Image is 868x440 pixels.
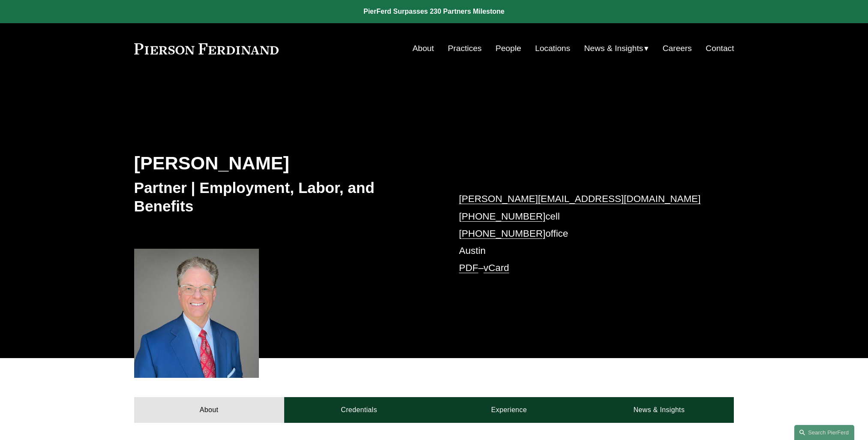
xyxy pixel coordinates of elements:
[434,397,584,423] a: Experience
[134,397,284,423] a: About
[459,228,546,239] a: [PHONE_NUMBER]
[584,40,649,57] a: folder dropdown
[663,40,692,57] a: Careers
[459,190,709,277] p: cell office Austin –
[584,41,643,56] span: News & Insights
[134,178,434,216] h3: Partner | Employment, Labor, and Benefits
[706,40,734,57] a: Contact
[448,40,482,57] a: Practices
[134,152,434,174] h2: [PERSON_NAME]
[584,397,734,423] a: News & Insights
[459,211,546,222] a: [PHONE_NUMBER]
[459,262,478,273] a: PDF
[412,40,434,57] a: About
[284,397,434,423] a: Credentials
[535,40,570,57] a: Locations
[484,262,509,273] a: vCard
[496,40,521,57] a: People
[459,193,701,204] a: [PERSON_NAME][EMAIL_ADDRESS][DOMAIN_NAME]
[794,425,854,440] a: Search this site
